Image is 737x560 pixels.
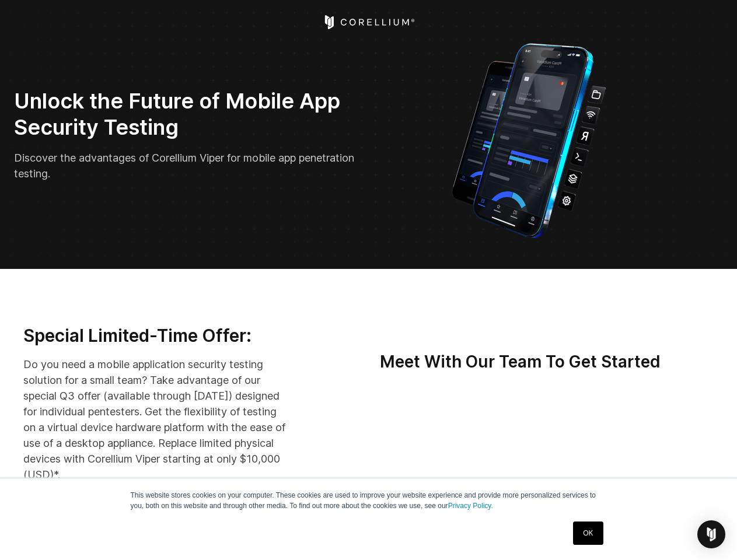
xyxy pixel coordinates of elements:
h3: Special Limited-Time Offer: [23,325,288,347]
a: Corellium Home [322,15,415,29]
span: Discover the advantages of Corellium Viper for mobile app penetration testing. [14,152,354,180]
a: Privacy Policy. [448,502,493,510]
h2: Unlock the Future of Mobile App Security Testing [14,88,361,141]
strong: Meet With Our Team To Get Started [380,352,661,372]
div: Open Intercom Messenger [697,520,725,548]
img: Corellium_VIPER_Hero_1_1x [441,37,617,241]
a: OK [573,521,603,545]
p: This website stores cookies on your computer. These cookies are used to improve your website expe... [131,490,607,511]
